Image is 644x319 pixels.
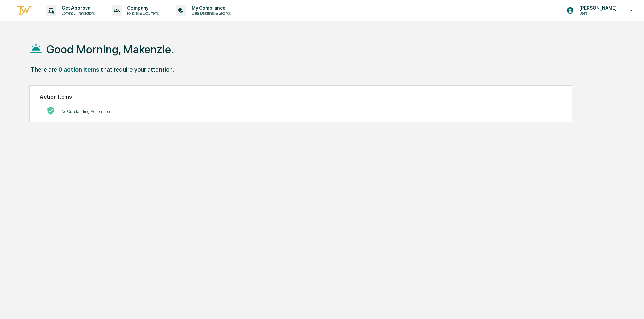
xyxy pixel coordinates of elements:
p: Content & Transactions [56,11,98,16]
h1: Good Morning, Makenzie. [46,43,174,56]
img: No Actions logo [47,107,55,115]
h2: Action Items [40,94,561,100]
div: that require your attention. [101,66,174,73]
p: Users [574,11,620,16]
p: Policies & Documents [122,11,162,16]
p: [PERSON_NAME] [574,5,620,11]
p: Data, Deadlines & Settings [186,11,234,16]
p: Get Approval [56,5,98,11]
img: logo [16,5,32,16]
p: No Outstanding Action Items [61,109,113,114]
div: 0 action items [58,66,99,73]
p: Company [122,5,162,11]
p: My Compliance [186,5,234,11]
div: There are [31,66,57,73]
